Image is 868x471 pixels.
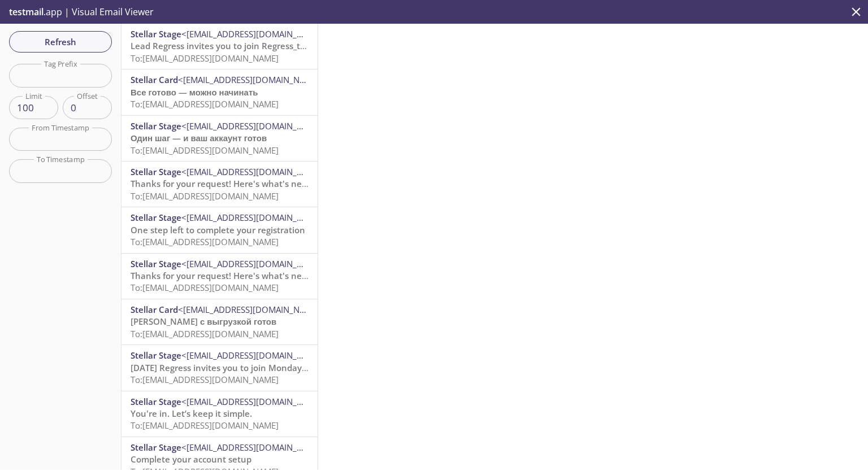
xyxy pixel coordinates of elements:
[131,396,181,407] span: Stellar Stage
[131,86,258,98] span: Все готово — можно начинать
[131,120,181,132] span: Stellar Stage
[18,34,103,49] span: Refresh
[131,40,318,51] span: Lead Regress invites you to join Regress_team
[121,162,318,207] div: Stellar Stage<[EMAIL_ADDRESS][DOMAIN_NAME]>Thanks for your request! Here's what's nextTo:[EMAIL_A...
[9,6,44,18] span: testmail
[131,145,279,156] span: To: [EMAIL_ADDRESS][DOMAIN_NAME]
[121,391,318,437] div: Stellar Stage<[EMAIL_ADDRESS][DOMAIN_NAME]>You're in. Let’s keep it simple.To:[EMAIL_ADDRESS][DOM...
[131,74,178,85] span: Stellar Card
[131,316,276,327] span: [PERSON_NAME] с выгрузкой готов
[131,374,279,385] span: To: [EMAIL_ADDRESS][DOMAIN_NAME]
[181,396,328,407] span: <[EMAIL_ADDRESS][DOMAIN_NAME]>
[131,362,335,373] span: [DATE] Regress invites you to join Monday_regress
[131,304,178,315] span: Stellar Card
[121,254,318,299] div: Stellar Stage<[EMAIL_ADDRESS][DOMAIN_NAME]>Thanks for your request! Here's what's nextTo:[EMAIL_A...
[131,132,267,143] span: Один шаг — и ваш аккаунт готов
[181,28,328,40] span: <[EMAIL_ADDRESS][DOMAIN_NAME]>
[178,74,324,85] span: <[EMAIL_ADDRESS][DOMAIN_NAME]>
[131,408,252,419] span: You're in. Let’s keep it simple.
[131,282,279,293] span: To: [EMAIL_ADDRESS][DOMAIN_NAME]
[131,270,310,281] span: Thanks for your request! Here's what's next
[131,98,279,110] span: To: [EMAIL_ADDRESS][DOMAIN_NAME]
[131,166,181,177] span: Stellar Stage
[121,299,318,344] div: Stellar Card<[EMAIL_ADDRESS][DOMAIN_NAME]>[PERSON_NAME] с выгрузкой готовTo:[EMAIL_ADDRESS][DOMAI...
[131,178,310,189] span: Thanks for your request! Here's what's next
[131,53,279,64] span: To: [EMAIL_ADDRESS][DOMAIN_NAME]
[131,224,305,236] span: One step left to complete your registration
[131,258,181,269] span: Stellar Stage
[121,24,318,69] div: Stellar Stage<[EMAIL_ADDRESS][DOMAIN_NAME]>Lead Regress invites you to join Regress_teamTo:[EMAIL...
[178,304,324,315] span: <[EMAIL_ADDRESS][DOMAIN_NAME]>
[131,190,279,202] span: To: [EMAIL_ADDRESS][DOMAIN_NAME]
[181,350,328,361] span: <[EMAIL_ADDRESS][DOMAIN_NAME]>
[131,420,279,431] span: To: [EMAIL_ADDRESS][DOMAIN_NAME]
[131,212,181,223] span: Stellar Stage
[181,212,328,223] span: <[EMAIL_ADDRESS][DOMAIN_NAME]>
[181,442,328,453] span: <[EMAIL_ADDRESS][DOMAIN_NAME]>
[131,442,181,453] span: Stellar Stage
[181,166,328,177] span: <[EMAIL_ADDRESS][DOMAIN_NAME]>
[121,116,318,161] div: Stellar Stage<[EMAIL_ADDRESS][DOMAIN_NAME]>Один шаг — и ваш аккаунт готовTo:[EMAIL_ADDRESS][DOMAI...
[181,258,328,269] span: <[EMAIL_ADDRESS][DOMAIN_NAME]>
[131,28,181,40] span: Stellar Stage
[131,350,181,361] span: Stellar Stage
[121,69,318,115] div: Stellar Card<[EMAIL_ADDRESS][DOMAIN_NAME]>Все готово — можно начинатьTo:[EMAIL_ADDRESS][DOMAIN_NAME]
[131,453,251,465] span: Complete your account setup
[131,236,279,247] span: To: [EMAIL_ADDRESS][DOMAIN_NAME]
[121,207,318,252] div: Stellar Stage<[EMAIL_ADDRESS][DOMAIN_NAME]>One step left to complete your registrationTo:[EMAIL_A...
[9,31,112,53] button: Refresh
[181,120,328,132] span: <[EMAIL_ADDRESS][DOMAIN_NAME]>
[131,328,279,339] span: To: [EMAIL_ADDRESS][DOMAIN_NAME]
[121,345,318,390] div: Stellar Stage<[EMAIL_ADDRESS][DOMAIN_NAME]>[DATE] Regress invites you to join Monday_regressTo:[E...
